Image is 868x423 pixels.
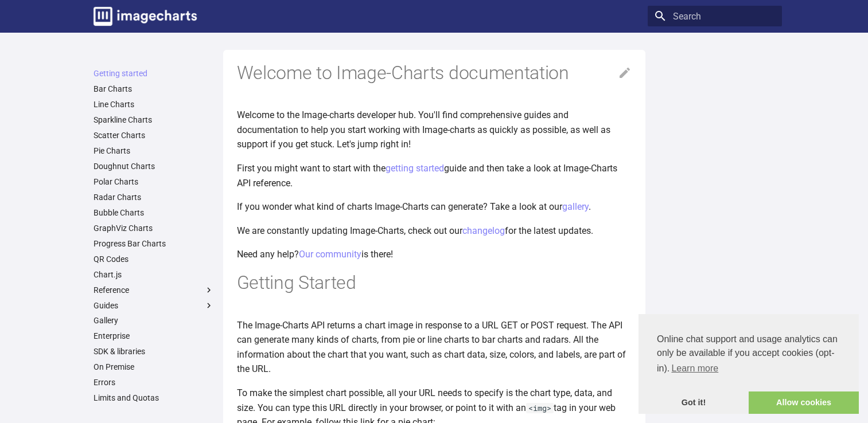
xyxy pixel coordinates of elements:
p: Welcome to the Image-charts developer hub. You'll find comprehensive guides and documentation to ... [237,108,632,152]
a: Status Page [94,408,214,418]
a: Pie Charts [94,146,214,156]
a: getting started [386,163,444,174]
a: learn more about cookies [670,360,720,377]
code: <img> [526,403,554,413]
a: Progress Bar Charts [94,238,214,249]
a: Line Charts [94,99,214,109]
a: Errors [94,377,214,387]
h1: Getting Started [237,271,632,295]
a: Getting started [94,68,214,79]
a: QR Codes [94,254,214,264]
a: Image-Charts documentation [89,2,201,30]
a: Our community [299,249,361,260]
a: Gallery [94,315,214,326]
a: GraphViz Charts [94,223,214,233]
a: SDK & libraries [94,346,214,357]
p: First you might want to start with the guide and then take a look at Image-Charts API reference. [237,161,632,190]
a: Enterprise [94,331,214,341]
a: gallery [562,201,589,212]
img: logo [94,7,197,26]
a: changelog [462,225,505,236]
a: Bubble Charts [94,207,214,218]
a: Scatter Charts [94,130,214,140]
span: Online chat support and usage analytics can only be available if you accept cookies (opt-in). [657,332,840,377]
div: cookieconsent [639,314,859,414]
label: Reference [94,285,214,295]
a: allow cookies [749,391,859,414]
a: Polar Charts [94,177,214,187]
input: Search [648,6,782,26]
a: Chart.js [94,269,214,280]
a: Doughnut Charts [94,161,214,171]
p: The Image-Charts API returns a chart image in response to a URL GET or POST request. The API can ... [237,318,632,377]
p: We are constantly updating Image-Charts, check out our for the latest updates. [237,224,632,238]
label: Guides [94,300,214,311]
a: Radar Charts [94,192,214,202]
p: If you wonder what kind of charts Image-Charts can generate? Take a look at our . [237,199,632,214]
a: Bar Charts [94,84,214,94]
a: On Premise [94,362,214,372]
h1: Welcome to Image-Charts documentation [237,61,632,85]
a: Sparkline Charts [94,115,214,125]
a: Limits and Quotas [94,393,214,403]
p: Need any help? is there! [237,247,632,262]
a: dismiss cookie message [639,391,749,414]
